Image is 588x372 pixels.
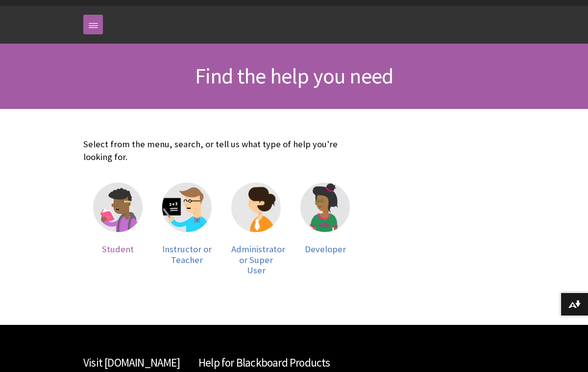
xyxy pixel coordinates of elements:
h2: Help for Blackboard Products [198,354,390,372]
span: Developer [305,243,346,255]
span: Student [102,243,134,255]
a: Administrator Administrator or Super User [231,183,281,276]
a: Student Student [93,183,143,276]
p: Select from the menu, search, or tell us what type of help you're looking for. [83,138,360,163]
span: Administrator or Super User [231,243,285,276]
a: Visit [DOMAIN_NAME] [83,355,180,370]
span: Find the help you need [195,62,393,89]
a: Developer [300,183,350,276]
img: Student [93,183,143,232]
img: Instructor [162,183,212,232]
img: Administrator [231,183,281,232]
a: Instructor Instructor or Teacher [162,183,212,276]
span: Instructor or Teacher [162,243,212,266]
